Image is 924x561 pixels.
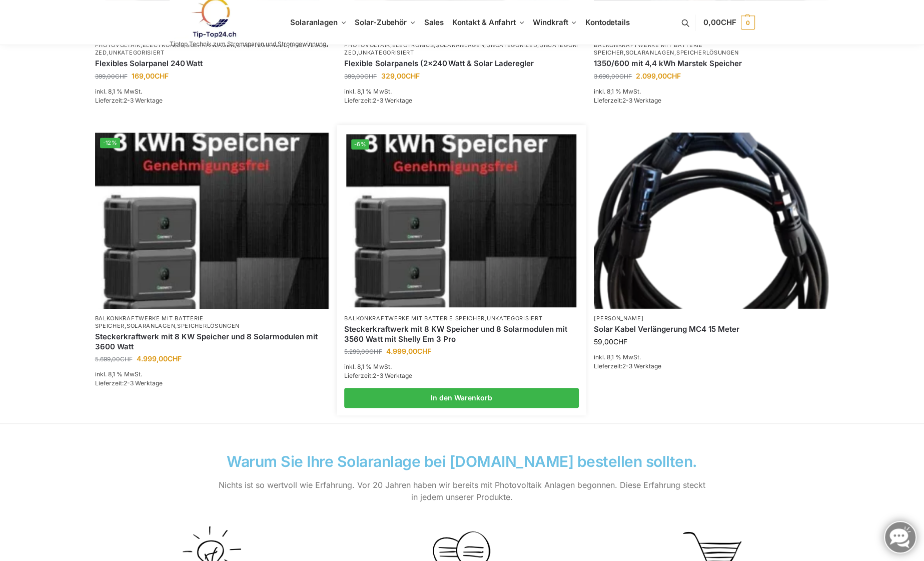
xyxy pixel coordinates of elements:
[344,59,579,69] a: Flexible Solarpanels (2×240 Watt & Solar Laderegler
[676,49,739,56] a: Speicherlösungen
[452,18,516,27] span: Kontakt & Anfahrt
[217,454,707,469] h2: Warum Sie Ihre Solaranlage bei [DOMAIN_NAME] bestellen sollten.
[170,41,326,47] p: Tiptop Technik zum Stromsparen und Stromgewinnung
[594,133,828,309] a: Solar-Verlängerungskabel
[124,97,163,104] span: 2-3 Werktage
[344,324,579,344] a: Steckerkraftwerk mit 8 KW Speicher und 8 Solarmodulen mit 3560 Watt mit Shelly Em 3 Pro
[344,315,579,322] p: ,
[124,379,163,387] span: 2-3 Werktage
[344,73,377,80] bdi: 399,00
[721,18,736,27] span: CHF
[594,337,627,346] bdi: 59,00
[364,73,377,80] span: CHF
[186,42,235,49] a: Solaranlagen
[177,322,240,329] a: Speicherlösungen
[594,353,828,362] p: inkl. 8,1 % MwSt.
[168,354,182,363] span: CHF
[626,49,674,56] a: Solaranlagen
[95,73,128,80] bdi: 399,00
[290,18,338,27] span: Solaranlagen
[594,97,661,104] span: Lieferzeit:
[344,348,382,355] bdi: 5.299,00
[392,42,434,49] a: Electronics
[115,73,128,80] span: CHF
[127,322,175,329] a: Solaranlagen
[217,479,707,503] p: Nichts ist so wertvoll wie Erfahrung. Vor 20 Jahren haben wir bereits mit Photovoltaik Anlagen be...
[436,42,484,49] a: Solaranlagen
[344,42,578,56] a: Uncategorized
[636,72,681,80] bdi: 2.099,00
[95,42,330,57] p: , , , , ,
[95,133,330,309] a: -12%Steckerkraftwerk mit 8 KW Speicher und 8 Solarmodulen mit 3600 Watt
[95,97,163,104] span: Lieferzeit:
[344,87,579,96] p: inkl. 8,1 % MwSt.
[344,42,579,57] p: , , , , ,
[355,18,407,27] span: Solar-Zubehör
[95,42,141,49] a: Photovoltaik
[344,315,485,322] a: Balkonkraftwerke mit Batterie Speicher
[594,315,643,322] a: [PERSON_NAME]
[594,42,702,56] a: Balkonkraftwerke mit Batterie Speicher
[594,362,661,370] span: Lieferzeit:
[741,16,755,30] span: 0
[622,97,661,104] span: 2-3 Werktage
[373,97,412,104] span: 2-3 Werktage
[667,72,681,80] span: CHF
[347,134,577,307] img: Balkon-Terrassen-Kraftwerke 12
[358,49,414,56] a: Unkategorisiert
[109,49,165,56] a: Unkategorisiert
[487,315,543,322] a: Unkategorisiert
[95,379,163,387] span: Lieferzeit:
[143,42,185,49] a: Electronics
[95,59,330,69] a: Flexibles Solarpanel 240 Watt
[417,347,431,355] span: CHF
[347,134,577,307] a: -6%Steckerkraftwerk mit 8 KW Speicher und 8 Solarmodulen mit 3560 Watt mit Shelly Em 3 Pro
[619,73,632,80] span: CHF
[405,72,419,80] span: CHF
[386,347,431,355] bdi: 4.999,00
[344,362,579,371] p: inkl. 8,1 % MwSt.
[344,97,412,104] span: Lieferzeit:
[95,133,330,309] img: Balkon-Terrassen-Kraftwerke 11
[594,42,828,57] p: , ,
[95,332,330,351] a: Steckerkraftwerk mit 8 KW Speicher und 8 Solarmodulen mit 3600 Watt
[95,87,330,96] p: inkl. 8,1 % MwSt.
[237,42,288,49] a: Uncategorized
[373,372,412,379] span: 2-3 Werktage
[594,59,828,69] a: 1350/600 mit 4,4 kWh Marstek Speicher
[344,388,579,408] a: In den Warenkorb legen: „Steckerkraftwerk mit 8 KW Speicher und 8 Solarmodulen mit 3560 Watt mit ...
[137,354,182,363] bdi: 4.999,00
[594,324,828,334] a: Solar Kabel Verlängerung MC4 15 Meter
[344,372,412,379] span: Lieferzeit:
[369,348,382,355] span: CHF
[613,337,627,346] span: CHF
[533,18,568,27] span: Windkraft
[344,42,390,49] a: Photovoltaik
[703,18,736,27] span: 0,00
[381,72,419,80] bdi: 329,00
[95,370,330,379] p: inkl. 8,1 % MwSt.
[95,355,133,363] bdi: 5.699,00
[594,133,828,309] img: Balkon-Terrassen-Kraftwerke 13
[424,18,444,27] span: Sales
[486,42,537,49] a: Uncategorized
[95,42,329,56] a: Uncategorized
[622,362,661,370] span: 2-3 Werktage
[132,72,169,80] bdi: 169,00
[120,355,133,363] span: CHF
[155,72,169,80] span: CHF
[585,18,630,27] span: Kontodetails
[703,8,754,38] a: 0,00CHF 0
[95,315,204,329] a: Balkonkraftwerke mit Batterie Speicher
[594,73,632,80] bdi: 3.690,00
[95,315,330,330] p: , ,
[594,87,828,96] p: inkl. 8,1 % MwSt.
